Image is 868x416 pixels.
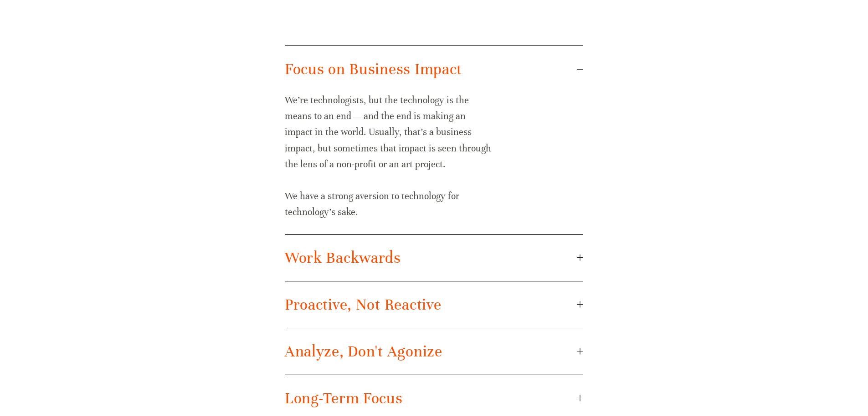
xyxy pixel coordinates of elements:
[285,92,494,172] p: We’re technologists, but the technology is the means to an end — and the end is making an impact ...
[285,281,583,328] button: Proactive, Not Reactive
[285,188,494,220] p: We have a strong aversion to technology for technology’s sake.
[285,92,583,234] div: Focus on Business Impact
[285,60,577,79] span: Focus on Business Impact
[285,295,577,314] span: Proactive, Not Reactive
[285,248,577,267] span: Work Backwards
[285,328,583,375] button: Analyze, Don't Agonize
[285,342,577,361] span: Analyze, Don't Agonize
[285,389,577,408] span: Long-Term Focus
[285,235,583,281] button: Work Backwards
[285,46,583,92] button: Focus on Business Impact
